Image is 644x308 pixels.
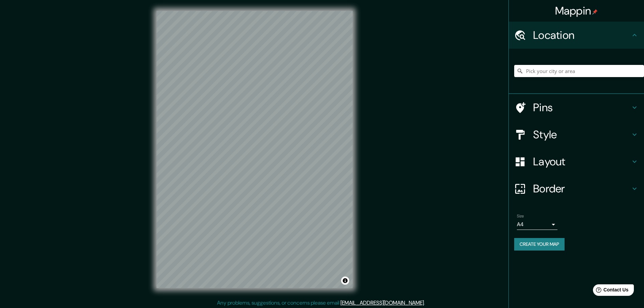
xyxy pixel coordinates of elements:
[509,175,644,202] div: Border
[533,182,630,195] h4: Border
[514,65,644,77] input: Pick your city or area
[514,238,565,251] button: Create your map
[340,299,424,306] a: [EMAIL_ADDRESS][DOMAIN_NAME]
[509,94,644,121] div: Pins
[425,299,426,307] div: .
[426,299,427,307] div: .
[509,22,644,49] div: Location
[533,155,630,168] h4: Layout
[217,299,425,307] p: Any problems, suggestions, or concerns please email .
[341,277,349,285] button: Toggle attribution
[584,282,637,301] iframe: Help widget launcher
[509,148,644,175] div: Layout
[533,128,630,141] h4: Style
[533,101,630,114] h4: Pins
[157,11,353,288] canvas: Map
[517,219,557,230] div: A4
[517,213,524,219] label: Size
[555,4,598,18] h4: Mappin
[592,9,598,15] img: pin-icon.png
[533,28,630,42] h4: Location
[509,121,644,148] div: Style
